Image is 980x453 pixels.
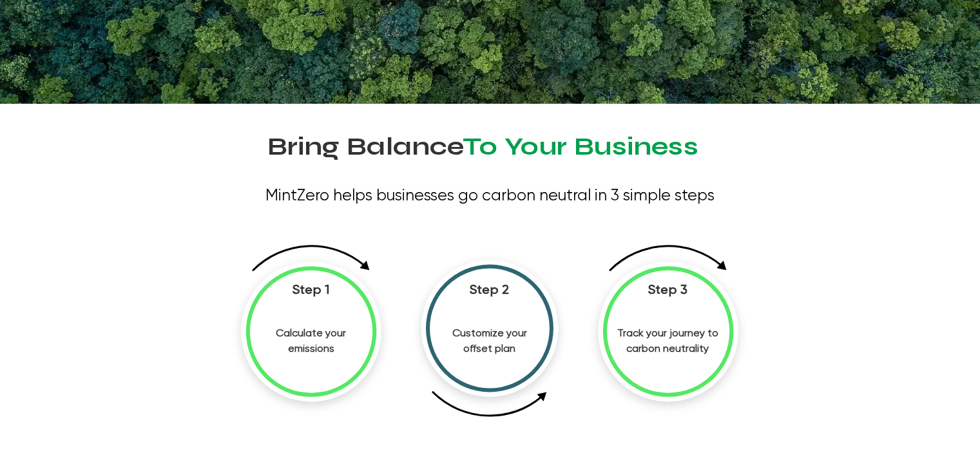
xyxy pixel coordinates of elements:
[293,284,330,297] span: Step 1
[452,329,527,354] span: Customize your offset plan
[648,284,688,297] span: Step 3
[267,131,463,162] span: Bring Balance
[463,131,698,162] span: To Your Business
[276,329,346,354] span: Calculate your emissions
[617,329,718,354] span: Track your journey to carbon neutrality
[470,284,510,297] span: Step 2
[832,398,980,453] iframe: Wix Chat
[265,188,715,204] span: MintZero helps businesses go carbon neutral in 3 simple steps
